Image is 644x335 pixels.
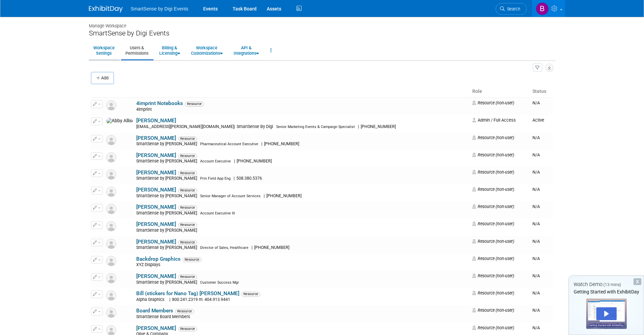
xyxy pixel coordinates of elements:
[241,292,260,297] span: Resource
[472,187,514,192] span: Resource (non-user)
[136,221,176,227] a: [PERSON_NAME]
[472,204,514,209] span: Resource (non-user)
[136,308,173,314] a: Board Members
[472,100,514,105] span: Resource (non-user)
[472,170,514,175] span: Resource (non-user)
[106,118,133,124] img: Abby Allison
[472,152,514,157] span: Resource (non-user)
[261,141,262,146] span: |
[106,170,116,180] img: Resource
[472,118,516,123] span: Admin / Full Access
[136,256,181,262] a: Backdrop Graphics
[496,3,527,15] a: Search
[532,118,544,123] span: Active
[178,275,197,279] span: Resource
[276,125,355,129] span: Senior Marketing Events & Campaign Specialist
[121,42,153,59] a: Users &Permissions
[136,124,468,130] div: [EMAIL_ADDRESS][PERSON_NAME][DOMAIN_NAME]
[136,290,239,297] a: Bill (stickers for Nano Tag) [PERSON_NAME]
[505,6,520,11] span: Search
[136,107,154,112] span: 4imprint
[106,273,116,283] img: Resource
[200,194,261,198] span: Senior Manager of Account Services
[472,308,514,313] span: Resource (non-user)
[472,221,514,226] span: Resource (non-user)
[170,297,232,302] span: 800.241.2319 m: 404.913.9441
[472,239,514,244] span: Resource (non-user)
[532,239,540,244] span: N/A
[200,211,235,215] span: Account Executive III
[178,240,197,245] span: Resource
[532,325,540,330] span: N/A
[200,176,231,181] span: Prin Field App Eng
[532,290,540,295] span: N/A
[253,245,291,250] span: [PHONE_NUMBER]
[178,327,197,331] span: Resource
[169,297,170,302] span: |
[136,170,176,176] a: [PERSON_NAME]
[532,152,540,157] span: N/A
[229,42,263,59] a: API &Integrations
[472,256,514,261] span: Resource (non-user)
[136,176,199,181] span: SmartSense by [PERSON_NAME]
[136,245,199,250] span: SmartSense by [PERSON_NAME]
[200,246,248,250] span: Director of Sales, Healthcare
[106,187,116,197] img: Resource
[136,204,176,210] a: [PERSON_NAME]
[569,281,644,288] div: Watch Demo
[89,42,119,59] a: WorkspaceSettings
[596,307,617,320] div: Play
[136,280,199,285] span: SmartSense by [PERSON_NAME]
[136,152,176,158] a: [PERSON_NAME]
[235,124,275,129] span: SmartSense By Digi
[136,159,199,163] span: SmartSense by [PERSON_NAME]
[234,124,235,129] span: |
[106,204,116,214] img: Resource
[178,171,197,176] span: Resource
[235,176,264,181] span: 508.380.5376
[264,194,265,198] span: |
[185,102,204,106] span: Resource
[532,273,540,278] span: N/A
[136,100,183,106] a: 4imprint Notebooks
[136,228,199,233] span: SmartSense by [PERSON_NAME]
[262,141,301,146] span: [PHONE_NUMBER]
[136,297,166,302] span: Alpha Graphics
[200,280,239,285] span: Customer Success Mgr
[200,159,231,163] span: Account Executive
[472,135,514,140] span: Resource (non-user)
[136,325,176,331] a: [PERSON_NAME]
[136,273,176,279] a: [PERSON_NAME]
[136,141,199,146] span: SmartSense by [PERSON_NAME]
[131,6,188,11] span: SmartSense by Digi Events
[106,239,116,249] img: Resource
[569,288,644,295] div: Getting Started with ExhibitDay
[106,308,116,318] img: Resource
[178,188,197,193] span: Resource
[532,100,540,105] span: N/A
[136,211,199,215] span: SmartSense by [PERSON_NAME]
[106,152,116,162] img: Resource
[252,245,253,250] span: |
[532,135,540,140] span: N/A
[532,170,540,175] span: N/A
[106,290,116,301] img: Resource
[136,187,176,193] a: [PERSON_NAME]
[155,42,185,59] a: Billing &Licensing
[136,118,176,124] a: [PERSON_NAME]
[178,136,197,141] span: Resource
[532,256,540,261] span: N/A
[634,278,641,285] div: Dismiss
[530,86,553,97] th: Status
[265,194,304,198] span: [PHONE_NUMBER]
[136,239,176,245] a: [PERSON_NAME]
[136,314,192,319] span: SmartSense Board Members
[470,86,530,97] th: Role
[106,221,116,231] img: Resource
[187,42,227,59] a: WorkspaceCustomizations
[603,282,621,287] span: (13 mins)
[175,309,194,314] span: Resource
[91,72,114,84] button: Add
[532,221,540,226] span: N/A
[136,194,199,198] span: SmartSense by [PERSON_NAME]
